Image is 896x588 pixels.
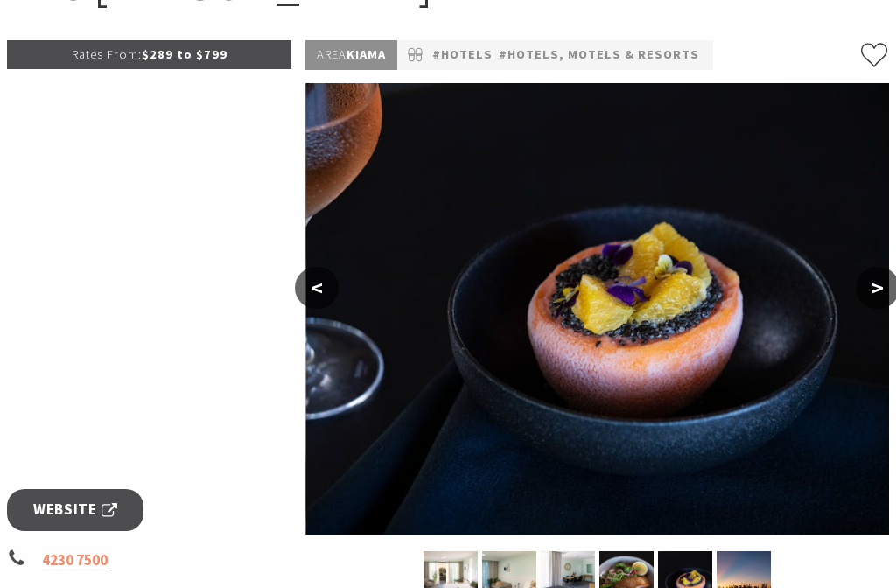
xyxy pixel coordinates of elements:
img: Yves Bar & Bistro [305,83,889,535]
p: Kiama [305,40,397,70]
a: #Hotels [432,45,493,66]
a: #Hotels, Motels & Resorts [499,45,699,66]
span: Website [33,498,117,521]
a: Website [7,489,143,530]
a: 4230 7500 [42,550,108,570]
p: $289 to $799 [7,40,291,69]
span: Rates From: [72,46,142,62]
span: Area [317,46,346,62]
button: < [295,267,339,309]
